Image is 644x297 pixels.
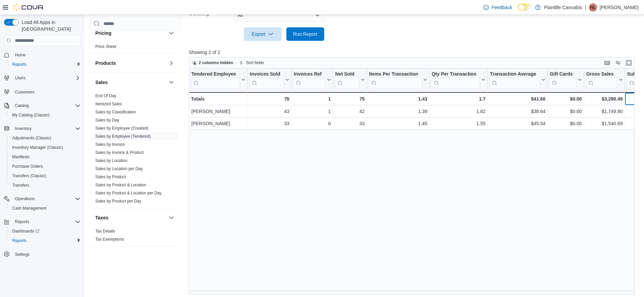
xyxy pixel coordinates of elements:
span: Users [12,74,80,82]
div: 1.55 [432,119,485,128]
a: Sales by Location [95,158,127,163]
span: Sales by Classification [95,109,136,115]
span: Catalog [15,103,29,108]
span: Sales by Product per Day [95,198,141,204]
a: Manifests [9,153,32,161]
span: Reports [12,62,26,67]
div: 33 [335,119,364,128]
div: $45.54 [490,119,545,128]
a: Sales by Product & Location [95,183,146,187]
button: My Catalog (Classic) [7,110,83,120]
span: Settings [15,252,29,257]
button: 2 columns hidden [189,59,236,67]
a: Price Sheet [95,44,116,49]
div: $0.00 [550,119,582,128]
button: Transfers (Classic) [7,171,83,181]
a: Settings [12,250,32,259]
span: Transfers [12,183,29,188]
a: My Catalog (Classic) [9,111,52,119]
span: Customers [12,87,80,96]
p: [PERSON_NAME] [600,3,639,11]
div: 43 [250,107,289,115]
span: Sales by Invoice & Product [95,150,144,155]
span: Users [15,75,25,81]
div: Invoices Sold [250,71,284,78]
div: 0 [294,119,331,128]
span: NL [590,3,595,11]
button: Inventory [1,124,83,133]
div: Taxes [90,227,181,246]
button: Gift Cards [550,71,582,88]
button: Tendered Employee [191,71,245,88]
button: Users [1,73,83,83]
span: Reports [12,238,26,243]
input: Dark Mode [518,4,532,11]
div: $0.00 [550,95,582,103]
button: Customers [1,87,83,97]
button: Transfers [7,181,83,190]
div: [PERSON_NAME] [191,107,245,115]
div: Invoices Sold [250,71,284,88]
button: Reports [7,60,83,69]
span: Reports [9,60,80,69]
span: Home [15,52,26,58]
button: Adjustments (Classic) [7,133,83,143]
span: Tax Exemptions [95,237,124,242]
div: Sales [90,92,181,208]
button: Home [1,50,83,60]
a: Tax Details [95,229,115,234]
div: Transaction Average [490,71,540,88]
button: Catalog [1,101,83,110]
span: Sales by Location [95,158,127,163]
button: Users [12,74,28,82]
span: Export [248,27,278,41]
div: Invoices Ref [294,71,325,78]
div: $1,749.80 [586,107,623,115]
button: Export [244,27,282,41]
span: Adjustments (Classic) [12,135,51,141]
a: Tax Exemptions [95,237,124,242]
span: Inventory Manager (Classic) [12,145,63,150]
button: Taxes [95,214,166,221]
button: Reports [7,236,83,245]
a: Home [12,51,28,59]
span: Reports [15,219,29,224]
a: Sales by Product & Location per Day [95,191,162,195]
span: End Of Day [95,93,116,99]
div: 76 [250,95,289,103]
span: Feedback [492,4,512,11]
span: Sales by Employee (Tendered) [95,134,151,139]
div: 1.82 [432,107,485,115]
span: Purchase Orders [12,164,43,169]
span: Transfers (Classic) [12,173,46,179]
a: Sales by Product [95,174,126,179]
p: Showing 2 of 2 [189,49,639,56]
span: Transfers (Classic) [9,172,80,180]
span: Inventory Manager (Classic) [9,143,80,152]
button: Run Report [286,27,324,41]
div: $38.64 [490,107,545,115]
a: Sales by Location per Day [95,166,143,171]
button: Pricing [167,29,175,37]
span: Inventory [12,125,80,133]
span: Manifests [9,153,80,161]
div: 1 [294,95,331,103]
div: $3,290.49 [586,95,623,103]
a: Feedback [481,1,515,14]
h3: Sales [95,79,108,86]
div: 1.43 [369,95,427,103]
span: Operations [12,195,80,203]
button: Cash Management [7,204,83,213]
a: Transfers [9,181,32,189]
button: Manifests [7,152,83,162]
div: 75 [335,95,364,103]
span: Sales by Product [95,174,126,180]
span: Settings [12,250,80,259]
span: Sales by Employee (Created) [95,126,148,131]
button: Reports [1,217,83,226]
nav: Complex example [4,47,80,277]
button: Catalog [12,102,31,110]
